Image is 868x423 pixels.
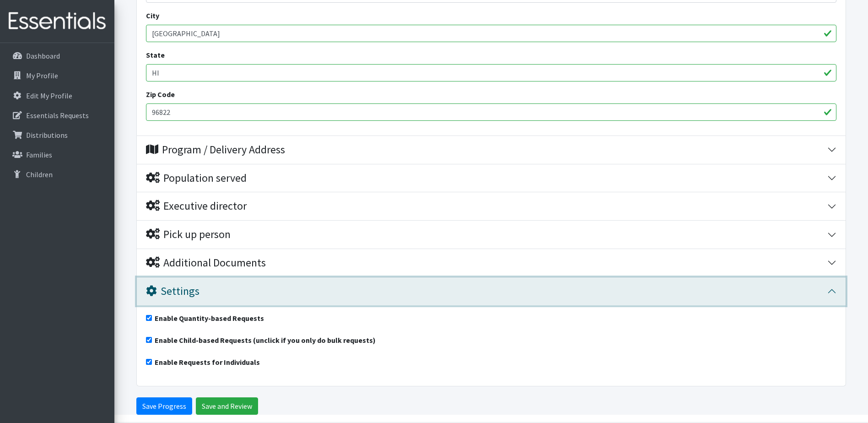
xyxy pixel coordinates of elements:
div: Pick up person [146,228,231,241]
div: Population served [146,172,247,185]
div: Executive director [146,200,247,213]
label: Enable Child-based Requests (unclick if you only do bulk requests) [155,335,376,346]
p: My Profile [26,71,58,80]
input: Save and Review [196,397,258,415]
p: Edit My Profile [26,91,72,100]
input: Save Progress [136,397,192,415]
a: Edit My Profile [4,87,111,105]
a: My Profile [4,66,111,85]
img: HumanEssentials [4,6,111,37]
button: Executive director [137,192,846,220]
label: State [146,49,165,60]
div: Additional Documents [146,256,266,270]
div: Program / Delivery Address [146,143,285,157]
p: Families [26,150,52,159]
a: Distributions [4,126,111,144]
p: Children [26,170,53,179]
label: Enable Quantity-based Requests [155,313,264,324]
div: Settings [146,285,199,298]
button: Population served [137,164,846,192]
p: Essentials Requests [26,111,89,120]
a: Dashboard [4,47,111,65]
button: Settings [137,277,846,305]
a: Children [4,165,111,184]
label: Zip Code [146,89,175,100]
a: Families [4,146,111,164]
label: City [146,10,159,21]
p: Dashboard [26,51,60,60]
p: Distributions [26,130,68,140]
button: Additional Documents [137,249,846,277]
a: Essentials Requests [4,106,111,125]
label: Enable Requests for Individuals [155,357,260,368]
button: Pick up person [137,221,846,249]
button: Program / Delivery Address [137,136,846,164]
